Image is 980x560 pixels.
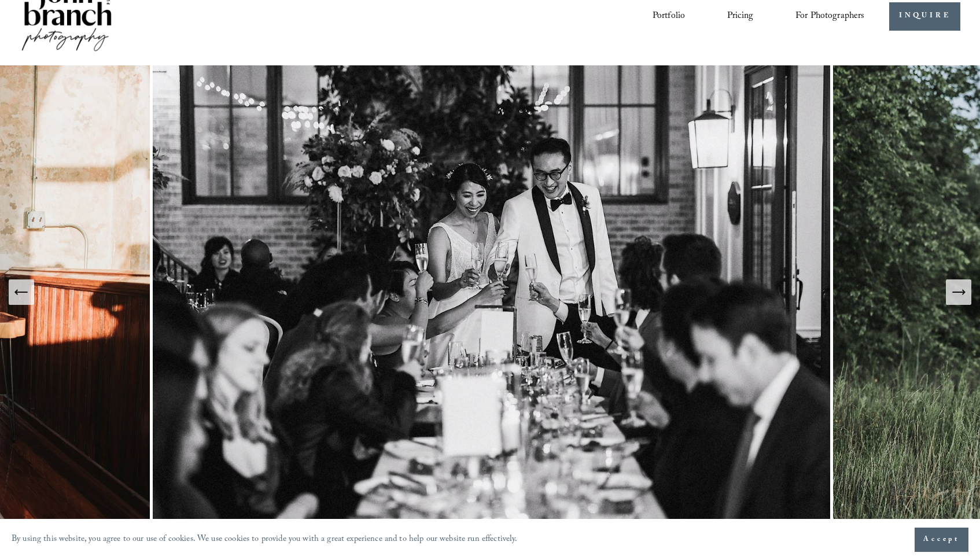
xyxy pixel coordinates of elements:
img: The Bradford Wedding Photography [153,65,833,519]
button: Next Slide [946,279,971,305]
span: Accept [923,534,960,546]
p: By using this website, you agree to our use of cookies. We use cookies to provide you with a grea... [12,532,518,548]
a: Pricing [727,6,753,26]
a: Portfolio [653,6,685,26]
a: INQUIRE [889,2,960,31]
button: Accept [915,528,968,552]
button: Previous Slide [9,279,34,305]
span: For Photographers [795,8,865,25]
a: folder dropdown [795,6,865,26]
